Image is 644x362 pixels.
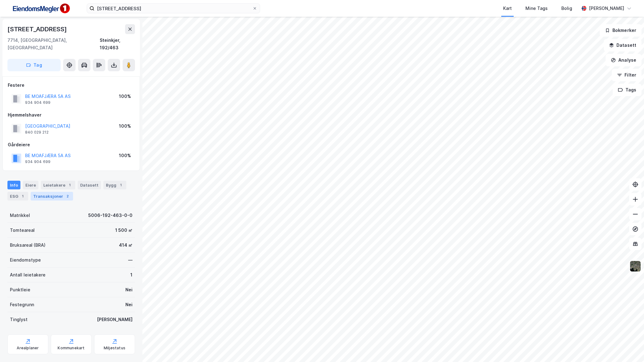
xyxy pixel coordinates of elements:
div: Bygg [103,181,126,189]
div: 1 [130,271,133,279]
iframe: Chat Widget [613,332,644,362]
div: Mine Tags [525,5,548,12]
img: 9k= [629,260,641,272]
div: 100% [119,152,131,159]
div: Bolig [561,5,572,12]
button: Filter [612,69,642,81]
img: F4PB6Px+NJ5v8B7XTbfpPpyloAAAAASUVORK5CYII= [10,2,72,15]
button: Datasett [604,39,642,51]
div: Gårdeiere [8,141,135,148]
div: Info [7,181,20,189]
div: 1 [20,193,26,199]
div: 414 ㎡ [119,241,133,249]
div: 1 500 ㎡ [115,227,133,234]
button: Tag [7,59,61,71]
div: 934 904 699 [25,100,50,105]
div: 1 [67,182,73,188]
div: Nei [125,301,133,308]
div: Eiendomstype [10,256,41,264]
div: Nei [125,286,133,294]
div: [PERSON_NAME] [97,316,133,323]
div: Antall leietakere [10,271,46,279]
div: Bruksareal (BRA) [10,241,46,249]
div: 100% [119,122,131,130]
div: — [128,256,133,264]
button: Bokmerker [600,24,642,37]
div: Punktleie [10,286,30,294]
div: Transaksjoner [31,192,73,201]
div: Kommunekart [58,346,85,351]
div: [STREET_ADDRESS] [7,24,68,34]
div: Steinkjer, 192/463 [100,37,135,51]
div: 934 904 699 [25,159,50,164]
div: Matrikkel [10,212,30,219]
div: 2 [64,193,71,199]
div: 840 029 212 [25,130,49,135]
div: Miljøstatus [104,346,125,351]
div: Leietakere [41,181,75,189]
div: 7714, [GEOGRAPHIC_DATA], [GEOGRAPHIC_DATA] [7,37,100,51]
div: ESG [7,192,28,201]
div: Hjemmelshaver [8,111,135,119]
div: Eiere [23,181,38,189]
div: Kart [503,5,512,12]
div: 5006-192-463-0-0 [88,212,133,219]
button: Tags [613,84,642,96]
input: Søk på adresse, matrikkel, gårdeiere, leietakere eller personer [94,4,252,13]
div: Datasett [78,181,101,189]
div: Kontrollprogram for chat [613,332,644,362]
div: Arealplaner [17,346,39,351]
div: Tomteareal [10,227,35,234]
div: Tinglyst [10,316,28,323]
div: Festere [8,82,135,89]
div: Festegrunn [10,301,34,308]
div: [PERSON_NAME] [589,5,624,12]
div: 1 [118,182,124,188]
div: 100% [119,93,131,100]
button: Analyse [606,54,642,66]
